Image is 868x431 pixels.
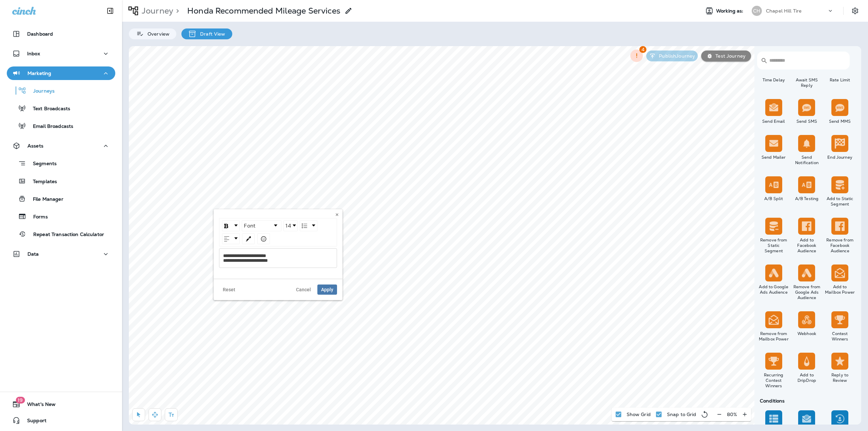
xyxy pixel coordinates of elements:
[283,220,298,231] div: rdw-dropdown
[223,253,333,263] div: rdw-editor
[7,66,115,80] button: Marketing
[825,372,855,383] div: Reply to Review
[256,233,271,244] div: rdw-emoji-control
[187,6,340,16] p: Honda Recommended Mileage Services
[7,83,115,98] button: Journeys
[321,287,333,292] span: Apply
[792,196,822,201] div: A/B Testing
[7,139,115,153] button: Assets
[792,237,822,254] div: Add to Facebook Audience
[758,196,789,201] div: A/B Split
[300,221,317,231] a: List
[144,31,170,37] p: Overview
[26,196,63,203] p: File Manager
[7,209,115,223] button: Forms
[285,223,291,229] span: 14
[758,237,789,254] div: Remove from Static Segment
[20,418,46,426] span: Support
[197,31,225,37] p: Draft View
[284,221,297,231] a: Font Size
[242,220,281,231] div: rdw-dropdown
[627,412,651,417] p: Show Grid
[27,51,40,56] p: Inbox
[241,220,282,231] div: rdw-font-family-control
[26,214,48,220] p: Forms
[173,6,179,16] p: >
[758,77,789,83] div: Time Delay
[26,161,57,168] p: Segments
[752,6,762,16] div: CH
[825,196,855,207] div: Add to Static Segment
[758,284,789,295] div: Add to Google Ads Audience
[27,71,51,76] p: Marketing
[244,223,255,229] span: Font
[241,233,256,244] div: rdw-color-picker
[26,106,70,112] p: Text Broadcasts
[27,251,39,257] p: Data
[7,47,115,60] button: Inbox
[26,232,104,238] p: Repeat Transaction Calculator
[300,220,317,231] div: rdw-dropdown
[7,101,115,115] button: Text Broadcasts
[825,155,855,160] div: End Journey
[825,119,855,124] div: Send MMS
[757,398,856,404] div: Conditions
[825,284,855,295] div: Add to Mailbox Power
[16,397,25,404] span: 19
[766,8,802,14] p: Chapel Hill Tire
[7,414,115,427] button: Support
[223,287,235,292] span: Reset
[7,27,115,41] button: Dashboard
[296,287,311,292] span: Cancel
[292,285,315,295] button: Cancel
[222,234,239,244] a: Text Align
[282,220,299,231] div: rdw-font-size-control
[7,397,115,411] button: 19What's New
[758,331,789,342] div: Remove from Mailbox Power
[716,8,745,14] span: Working as:
[219,285,239,295] button: Reset
[7,174,115,188] button: Templates
[825,237,855,254] div: Remove from Facebook Audience
[27,31,53,37] p: Dashboard
[792,331,822,336] div: Webhook
[792,77,822,88] div: Await SMS Reply
[701,51,751,61] button: Test Journey
[7,227,115,241] button: Repeat Transaction Calculator
[758,119,789,124] div: Send Email
[222,233,240,244] div: rdw-dropdown
[792,155,822,165] div: Send Notification
[7,192,115,206] button: File Manager
[26,123,73,130] p: Email Broadcasts
[242,221,281,231] a: Font
[317,285,337,295] button: Apply
[139,6,173,16] p: Journey
[713,53,746,59] p: Test Journey
[219,218,337,268] div: rdw-wrapper
[639,46,647,53] span: 4
[792,119,822,124] div: Send SMS
[222,220,240,231] div: rdw-dropdown
[849,5,861,17] button: Settings
[26,88,55,95] p: Journeys
[7,247,115,261] button: Data
[27,143,43,149] p: Assets
[219,218,337,247] div: rdw-toolbar
[825,331,855,342] div: Contest Winners
[792,372,822,383] div: Add to DripDrop
[792,284,822,300] div: Remove from Google Ads Audience
[20,401,56,410] span: What's New
[667,412,696,417] p: Snap to Grid
[7,119,115,133] button: Email Broadcasts
[758,155,789,160] div: Send Mailer
[7,156,115,171] button: Segments
[825,77,855,83] div: Rate Limit
[26,179,57,185] p: Templates
[101,4,120,18] button: Collapse Sidebar
[758,372,789,389] div: Recurring Contest Winners
[727,412,737,417] p: 80 %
